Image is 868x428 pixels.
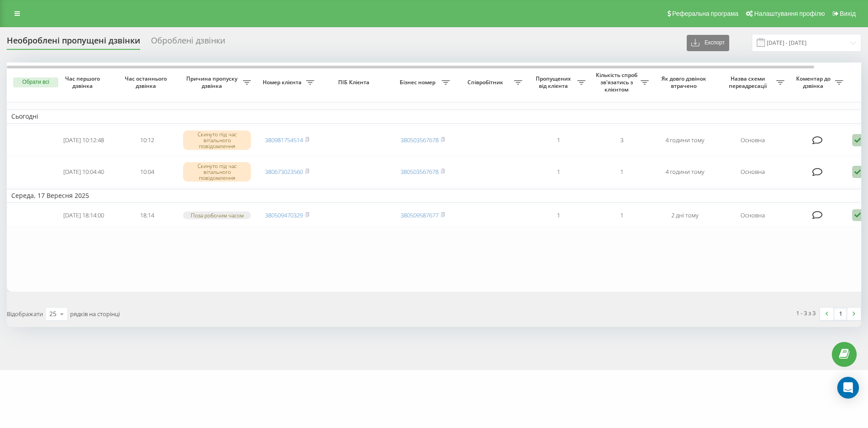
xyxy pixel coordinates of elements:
[59,75,108,89] span: Час першого дзвінка
[151,36,225,50] div: Оброблені дзвінки
[401,136,439,144] a: 380503567678
[717,204,789,226] td: Основна
[260,79,306,86] span: Номер клієнта
[396,79,442,86] span: Бізнес номер
[115,125,179,155] td: 10:12
[459,79,514,86] span: Співробітник
[265,168,303,176] a: 380673023560
[326,79,383,86] span: ПІБ Клієнта
[793,75,835,89] span: Коментар до дзвінка
[840,10,856,17] span: Вихід
[837,377,859,399] div: Open Intercom Messenger
[70,310,120,318] span: рядків на сторінці
[13,77,58,87] button: Обрати всі
[527,125,590,155] td: 1
[717,125,789,155] td: Основна
[183,130,251,150] div: Скинуто під час вітального повідомлення
[594,72,641,93] span: Кількість спроб зв'язатись з клієнтом
[123,75,171,89] span: Час останнього дзвінка
[653,125,717,155] td: 4 години тому
[653,157,717,187] td: 4 години тому
[115,157,179,187] td: 10:04
[590,204,653,226] td: 1
[183,75,243,89] span: Причина пропуску дзвінка
[183,162,251,182] div: Скинуто під час вітального повідомлення
[721,75,776,89] span: Назва схеми переадресації
[590,157,653,187] td: 1
[265,211,303,219] a: 380509470329
[52,204,115,226] td: [DATE] 18:14:00
[115,204,179,226] td: 18:14
[531,75,577,89] span: Пропущених від клієнта
[834,308,847,320] a: 1
[717,157,789,187] td: Основна
[7,310,43,318] span: Відображати
[754,10,825,17] span: Налаштування профілю
[49,309,57,318] div: 25
[672,10,739,17] span: Реферальна програма
[527,204,590,226] td: 1
[265,136,303,144] a: 380981754514
[660,75,709,89] span: Як довго дзвінок втрачено
[590,125,653,155] td: 3
[401,211,439,219] a: 380509587677
[527,157,590,187] td: 1
[653,204,717,226] td: 2 дні тому
[687,35,729,51] button: Експорт
[796,308,816,317] div: 1 - 3 з 3
[52,125,115,155] td: [DATE] 10:12:48
[183,212,251,219] div: Поза робочим часом
[52,157,115,187] td: [DATE] 10:04:40
[401,168,439,176] a: 380503567678
[7,36,140,50] div: Необроблені пропущені дзвінки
